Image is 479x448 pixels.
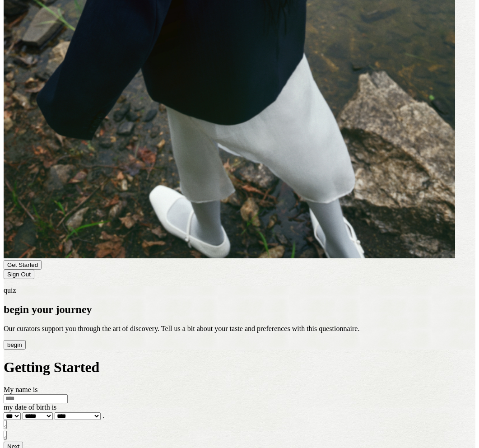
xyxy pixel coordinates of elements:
[4,270,34,279] button: Sign Out
[102,411,104,419] span: .
[4,303,475,316] h2: begin your journey
[4,359,475,376] h1: Getting Started
[4,325,475,333] p: Our curators support you through the art of discovery. Tell us a bit about your taste and prefere...
[4,286,475,294] p: quiz
[4,340,26,350] button: begin
[4,386,475,403] div: My name is
[4,260,42,270] button: Get Started
[4,403,475,420] div: my date of birth is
